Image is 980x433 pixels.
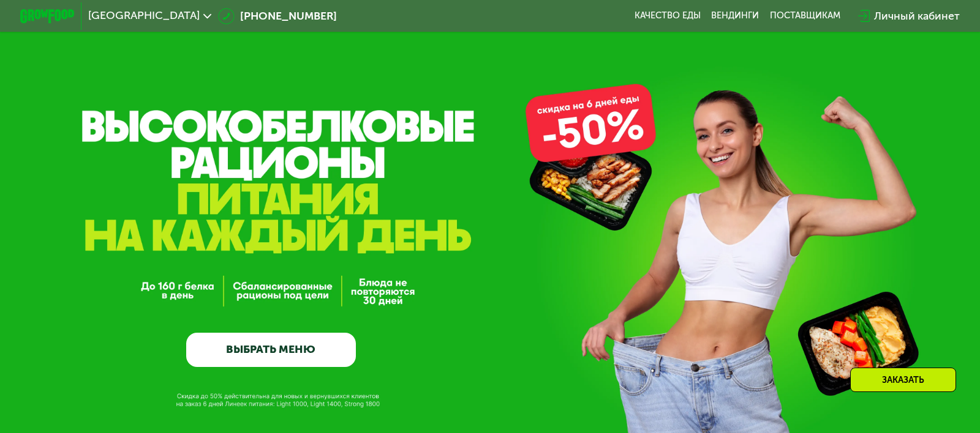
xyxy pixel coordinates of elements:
[186,333,356,367] a: ВЫБРАТЬ МЕНЮ
[635,10,701,21] a: Качество еды
[711,10,759,21] a: Вендинги
[850,368,956,392] div: Заказать
[874,8,960,24] div: Личный кабинет
[218,8,337,24] a: [PHONE_NUMBER]
[88,10,200,21] span: [GEOGRAPHIC_DATA]
[770,10,840,21] div: поставщикам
